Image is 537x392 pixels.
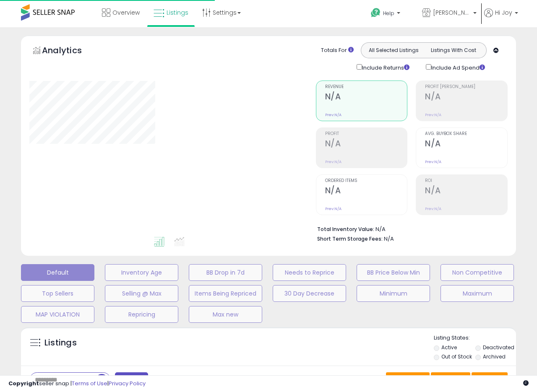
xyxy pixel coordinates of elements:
[441,285,514,302] button: Maximum
[350,62,420,72] div: Include Returns
[325,132,407,136] span: Profit
[273,285,346,302] button: 30 Day Decrease
[105,264,178,281] button: Inventory Age
[495,8,512,17] span: Hi Joy
[317,235,383,242] b: Short Term Storage Fees:
[325,206,341,211] small: Prev: N/A
[325,92,407,103] h2: N/A
[425,85,507,89] span: Profit [PERSON_NAME]
[433,8,471,17] span: [PERSON_NAME] [GEOGRAPHIC_DATA]
[112,8,140,17] span: Overview
[325,186,407,197] h2: N/A
[189,285,262,302] button: Items Being Repriced
[21,264,94,281] button: Default
[441,264,514,281] button: Non Competitive
[189,306,262,323] button: Max new
[425,179,507,183] span: ROI
[273,264,346,281] button: Needs to Reprice
[325,85,407,89] span: Revenue
[21,306,94,323] button: MAP VIOLATION
[325,159,341,164] small: Prev: N/A
[189,264,262,281] button: BB Drop in 7d
[321,47,354,55] div: Totals For
[370,8,381,18] i: Get Help
[317,223,502,234] li: N/A
[325,179,407,183] span: Ordered Items
[357,264,430,281] button: BB Price Below Min
[425,132,507,136] span: Avg. Buybox Share
[425,92,507,103] h2: N/A
[325,112,341,117] small: Prev: N/A
[425,159,441,164] small: Prev: N/A
[425,139,507,150] h2: N/A
[105,306,178,323] button: Repricing
[425,112,441,117] small: Prev: N/A
[484,8,518,27] a: Hi Joy
[317,226,374,233] b: Total Inventory Value:
[105,285,178,302] button: Selling @ Max
[357,285,430,302] button: Minimum
[325,139,407,150] h2: N/A
[21,285,94,302] button: Top Sellers
[8,379,39,387] strong: Copyright
[384,235,394,243] span: N/A
[364,1,414,27] a: Help
[363,45,424,56] button: All Selected Listings
[420,62,498,72] div: Include Ad Spend
[167,8,188,17] span: Listings
[8,380,146,388] div: seller snap | |
[425,206,441,211] small: Prev: N/A
[42,44,98,58] h5: Analytics
[383,10,394,17] span: Help
[423,45,484,56] button: Listings With Cost
[425,186,507,197] h2: N/A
